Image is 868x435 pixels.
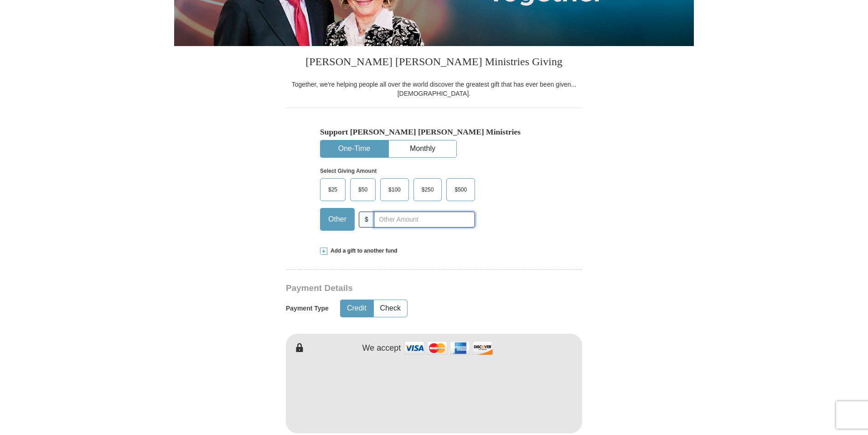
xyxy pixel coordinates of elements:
[324,212,351,226] span: Other
[324,183,342,197] span: $25
[417,183,439,197] span: $250
[354,183,372,197] span: $50
[327,247,398,255] span: Add a gift to another fund
[341,300,373,317] button: Credit
[320,168,377,174] strong: Select Giving Amount
[450,183,471,197] span: $500
[359,212,374,228] span: $
[389,140,456,157] button: Monthly
[374,300,407,317] button: Check
[320,127,548,137] h5: Support [PERSON_NAME] [PERSON_NAME] Ministries
[403,338,494,358] img: credit cards accepted
[286,283,518,294] h3: Payment Details
[286,46,582,80] h3: [PERSON_NAME] [PERSON_NAME] Ministries Giving
[286,305,329,312] h5: Payment Type
[320,140,388,157] button: One-Time
[286,80,582,98] div: Together, we're helping people all over the world discover the greatest gift that has ever been g...
[384,183,405,197] span: $100
[374,212,475,228] input: Other Amount
[362,343,401,353] h4: We accept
